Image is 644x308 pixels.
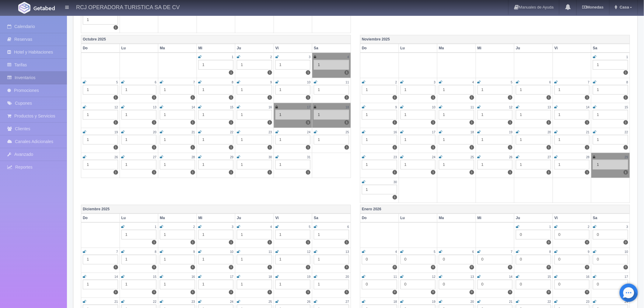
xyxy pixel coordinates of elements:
[470,265,474,270] label: 0
[360,205,630,214] th: Enero 2026
[431,145,436,150] label: 1
[393,120,397,125] label: 1
[81,44,120,53] th: Do
[116,81,118,84] small: 5
[191,170,195,175] label: 1
[547,240,551,245] label: 0
[593,60,628,70] div: 1
[478,110,513,120] div: 1
[555,160,590,170] div: 1
[268,265,272,270] label: 1
[193,225,195,229] small: 2
[275,110,311,120] div: 1
[395,81,397,84] small: 2
[360,35,630,44] th: Noviembre 2025
[198,280,234,289] div: 1
[345,120,349,125] label: 1
[191,106,195,109] small: 14
[547,265,551,270] label: 0
[478,135,513,145] div: 1
[555,255,590,264] div: 0
[547,145,551,150] label: 1
[160,280,195,289] div: 1
[624,170,628,175] label: 1
[593,230,628,240] div: 0
[114,170,118,175] label: 1
[230,131,233,134] small: 22
[83,255,118,264] div: 1
[362,110,397,120] div: 1
[270,81,272,84] small: 9
[229,120,233,125] label: 1
[160,135,195,145] div: 1
[83,15,118,25] div: 1
[191,131,195,134] small: 21
[399,44,437,53] th: Lu
[548,156,551,159] small: 27
[191,95,195,100] label: 1
[307,156,310,159] small: 31
[114,131,118,134] small: 19
[624,70,628,75] label: 1
[591,214,630,222] th: Sa
[229,145,233,150] label: 1
[439,110,474,120] div: 1
[508,95,513,100] label: 1
[585,170,590,175] label: 1
[114,120,118,125] label: 1
[198,110,234,120] div: 1
[470,290,474,295] label: 0
[121,230,157,240] div: 1
[197,214,235,222] th: Mi
[152,240,156,245] label: 1
[508,120,513,125] label: 1
[431,120,436,125] label: 1
[160,110,195,120] div: 1
[306,240,310,245] label: 1
[593,280,628,289] div: 0
[362,280,397,289] div: 0
[268,120,272,125] label: 1
[153,131,156,134] small: 20
[624,145,628,150] label: 1
[191,265,195,270] label: 1
[553,214,591,222] th: Vi
[158,44,197,53] th: Ma
[83,160,118,170] div: 1
[439,135,474,145] div: 1
[360,214,399,222] th: Do
[237,160,272,170] div: 1
[478,280,513,289] div: 0
[514,214,553,222] th: Ju
[362,185,397,194] div: 1
[237,230,272,240] div: 1
[153,156,156,159] small: 27
[625,156,628,159] small: 29
[439,255,474,264] div: 0
[232,81,234,84] small: 8
[158,214,197,222] th: Ma
[275,255,311,264] div: 1
[432,156,436,159] small: 24
[472,81,474,84] small: 4
[548,131,551,134] small: 20
[237,60,272,70] div: 1
[268,131,272,134] small: 23
[312,214,351,222] th: Sa
[232,55,234,59] small: 1
[83,280,118,289] div: 1
[275,85,311,95] div: 1
[470,145,474,150] label: 1
[114,156,118,159] small: 26
[237,110,272,120] div: 1
[586,131,590,134] small: 21
[114,106,118,109] small: 12
[508,170,513,175] label: 1
[626,81,628,84] small: 8
[76,3,180,11] h4: RCJ OPERADORA TURISTICA SA DE CV
[476,214,514,222] th: Mi
[229,290,233,295] label: 1
[401,85,436,95] div: 1
[588,81,590,84] small: 7
[81,35,351,44] th: Octubre 2025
